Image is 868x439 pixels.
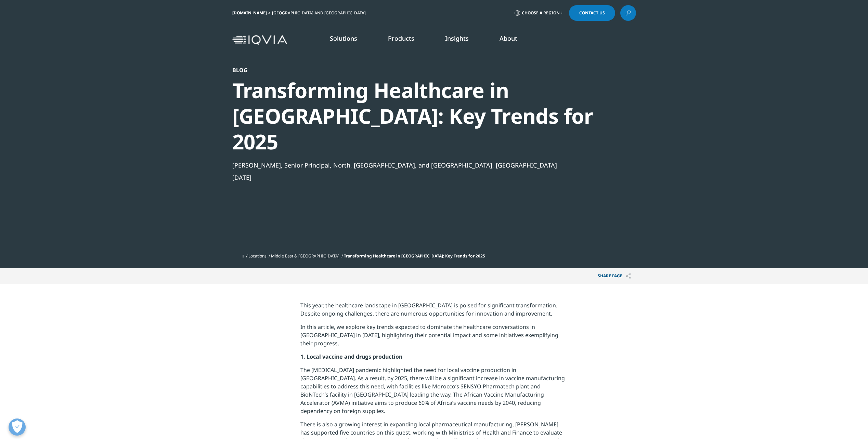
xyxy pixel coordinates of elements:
[248,253,267,259] a: Locations
[232,35,287,45] img: IQVIA Healthcare Information Technology and Pharma Clinical Research Company
[593,268,636,284] button: Share PAGEShare PAGE
[232,173,599,182] div: [DATE]
[344,253,485,259] span: Transforming Healthcare in [GEOGRAPHIC_DATA]: Key Trends for 2025
[232,67,599,74] div: Blog
[500,34,517,42] a: About
[330,34,357,42] a: Solutions
[271,253,339,259] a: Middle East & [GEOGRAPHIC_DATA]
[232,10,267,16] a: [DOMAIN_NAME]
[232,161,599,169] div: [PERSON_NAME], Senior Principal, North, [GEOGRAPHIC_DATA], and [GEOGRAPHIC_DATA], [GEOGRAPHIC_DATA]
[626,273,631,279] img: Share PAGE
[388,34,414,42] a: Products
[272,10,368,16] div: [GEOGRAPHIC_DATA] and [GEOGRAPHIC_DATA]
[300,301,568,323] p: This year, the healthcare landscape in [GEOGRAPHIC_DATA] is poised for significant transformation...
[9,418,26,436] button: Open Preferences
[445,34,469,42] a: Insights
[593,268,636,284] p: Share PAGE
[290,24,636,56] nav: Primary
[522,10,560,16] span: Choose a Region
[300,366,568,420] p: The [MEDICAL_DATA] pandemic highlighted the need for local vaccine production in [GEOGRAPHIC_DATA...
[300,323,568,352] p: In this article, we explore key trends expected to dominate the healthcare conversations in [GEOG...
[232,78,599,155] div: Transforming Healthcare in [GEOGRAPHIC_DATA]: Key Trends for 2025
[300,353,402,360] strong: 1. Local vaccine and drugs production
[579,11,605,15] span: Contact Us
[569,5,615,21] a: Contact Us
